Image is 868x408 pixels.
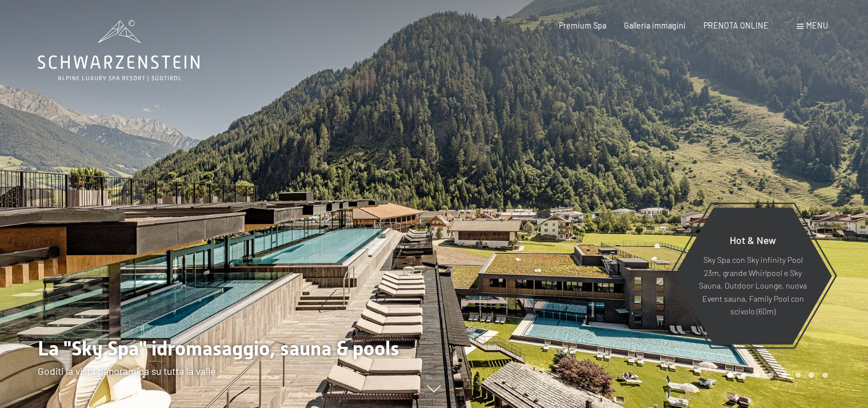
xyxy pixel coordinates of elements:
div: Carousel Page 3 [755,373,761,378]
span: Hot & New [730,234,776,246]
div: Carousel Page 7 [809,373,814,378]
a: Premium Spa [559,21,606,30]
span: Menu [806,21,828,30]
div: Carousel Page 6 [795,373,801,378]
a: PRENOTA ONLINE [703,21,769,30]
div: Carousel Page 5 [782,373,787,378]
div: Carousel Page 2 [741,373,747,378]
div: Carousel Page 8 [822,373,828,378]
p: Sky Spa con Sky infinity Pool 23m, grande Whirlpool e Sky Sauna, Outdoor Lounge, nuova Event saun... [698,254,807,318]
a: Hot & New Sky Spa con Sky infinity Pool 23m, grande Whirlpool e Sky Sauna, Outdoor Lounge, nuova ... [673,207,833,345]
div: Carousel Page 1 (Current Slide) [727,373,733,378]
a: Galleria immagini [624,21,686,30]
div: Carousel Page 4 [768,373,774,378]
div: Carousel Pagination [723,373,827,378]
